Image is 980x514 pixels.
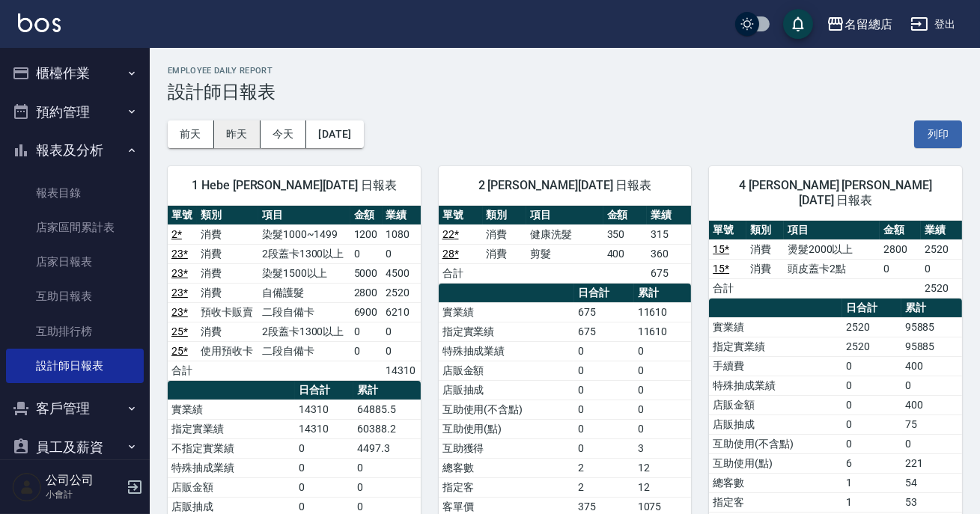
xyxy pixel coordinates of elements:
[6,176,144,210] a: 報表目錄
[353,438,420,458] td: 4497.3
[383,206,421,225] th: 業績
[258,341,350,361] td: 二段自備卡
[46,488,122,501] p: 小會計
[168,458,295,477] td: 特殊抽成業績
[709,376,842,395] td: 特殊抽成業績
[18,13,61,32] img: Logo
[746,239,784,259] td: 消費
[603,224,648,244] td: 350
[439,400,574,419] td: 互助使用(不含點)
[350,322,383,341] td: 0
[901,376,962,395] td: 0
[306,120,363,148] button: [DATE]
[6,314,144,349] a: 互助排行榜
[634,438,692,458] td: 3
[709,473,842,492] td: 總客數
[904,10,962,38] button: 登出
[383,302,421,322] td: 6210
[168,206,421,381] table: a dense table
[901,317,962,337] td: 95885
[439,206,692,284] table: a dense table
[783,9,813,39] button: save
[921,239,962,259] td: 2520
[880,259,921,278] td: 0
[168,361,197,380] td: 合計
[6,131,144,170] button: 報表及分析
[647,206,691,225] th: 業績
[634,419,692,438] td: 0
[574,361,634,380] td: 0
[439,419,574,438] td: 互助使用(點)
[350,263,383,283] td: 5000
[383,224,421,244] td: 1080
[526,244,603,263] td: 剪髮
[709,278,746,298] td: 合計
[634,400,692,419] td: 0
[901,492,962,512] td: 53
[383,263,421,283] td: 4500
[574,341,634,361] td: 0
[483,206,527,225] th: 類別
[214,120,261,148] button: 昨天
[168,419,295,438] td: 指定實業績
[842,395,901,414] td: 0
[197,341,258,361] td: 使用預收卡
[261,120,307,148] button: 今天
[258,224,350,244] td: 染髮1000~1499
[168,438,295,458] td: 不指定實業績
[842,473,901,492] td: 1
[647,244,691,263] td: 360
[258,263,350,283] td: 染髮1500以上
[574,380,634,400] td: 0
[168,206,197,225] th: 單號
[457,178,674,193] span: 2 [PERSON_NAME][DATE] 日報表
[901,395,962,414] td: 400
[709,317,842,337] td: 實業績
[258,322,350,341] td: 2段蓋卡1300以上
[842,299,901,318] th: 日合計
[821,9,898,40] button: 名留總店
[439,206,483,225] th: 單號
[784,259,880,278] td: 頭皮蓋卡2點
[709,221,746,240] th: 單號
[6,428,144,467] button: 員工及薪資
[574,458,634,477] td: 2
[746,221,784,240] th: 類別
[197,263,258,283] td: 消費
[383,283,421,302] td: 2520
[634,302,692,322] td: 11610
[197,283,258,302] td: 消費
[197,302,258,322] td: 預收卡販賣
[746,259,784,278] td: 消費
[383,322,421,341] td: 0
[168,400,295,419] td: 實業績
[574,322,634,341] td: 675
[383,244,421,263] td: 0
[295,458,353,477] td: 0
[12,472,42,502] img: Person
[439,341,574,361] td: 特殊抽成業績
[439,380,574,400] td: 店販抽成
[842,492,901,512] td: 1
[709,395,842,414] td: 店販金額
[353,477,420,497] td: 0
[709,414,842,434] td: 店販抽成
[350,206,383,225] th: 金額
[168,120,214,148] button: 前天
[709,356,842,376] td: 手續費
[901,337,962,356] td: 95885
[168,66,962,76] h2: Employee Daily Report
[295,400,353,419] td: 14310
[6,279,144,313] a: 互助日報表
[483,244,527,263] td: 消費
[168,477,295,497] td: 店販金額
[439,361,574,380] td: 店販金額
[921,221,962,240] th: 業績
[439,263,483,283] td: 合計
[295,381,353,400] th: 日合計
[634,361,692,380] td: 0
[709,453,842,473] td: 互助使用(點)
[295,438,353,458] td: 0
[168,82,962,103] h3: 設計師日報表
[842,434,901,453] td: 0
